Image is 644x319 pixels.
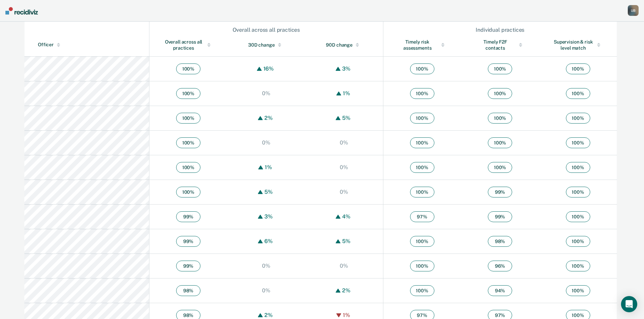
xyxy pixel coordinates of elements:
div: Timely F2F contacts [475,39,526,51]
div: 2% [263,115,275,121]
span: 100 % [410,137,434,148]
span: 94 % [488,285,512,296]
span: 100 % [566,113,590,124]
span: 100 % [410,236,434,247]
th: Toggle SortBy [149,33,227,57]
div: 6% [263,238,275,244]
span: 100 % [566,285,590,296]
th: Toggle SortBy [305,33,383,57]
span: 99 % [488,211,512,222]
span: 100 % [566,187,590,197]
div: Open Intercom Messenger [621,296,637,312]
div: 90D change [319,42,369,48]
span: 98 % [488,236,512,247]
div: U B [628,5,639,16]
div: 0% [260,139,272,146]
span: 100 % [488,113,512,124]
div: 3% [263,213,275,220]
span: 100 % [566,236,590,247]
div: Overall across all practices [163,39,214,51]
div: 1% [263,164,274,170]
span: 100 % [410,88,434,99]
th: Toggle SortBy [24,33,149,57]
div: Individual practices [384,27,617,33]
th: Toggle SortBy [539,33,617,57]
span: 100 % [566,211,590,222]
span: 100 % [566,88,590,99]
div: 5% [263,189,275,195]
div: 0% [338,139,350,146]
span: 99 % [176,211,200,222]
span: 100 % [488,88,512,99]
div: Officer [38,42,146,48]
span: 99 % [176,261,200,271]
th: Toggle SortBy [227,33,305,57]
div: 0% [260,287,272,294]
div: 1% [341,312,352,318]
span: 100 % [488,63,512,74]
span: 100 % [566,162,590,173]
span: 100 % [566,63,590,74]
div: 1% [341,90,352,97]
span: 100 % [410,162,434,173]
span: 100 % [176,113,200,124]
button: UB [628,5,639,16]
span: 97 % [410,211,434,222]
div: 0% [260,263,272,269]
div: 3% [340,65,352,72]
span: 99 % [176,236,200,247]
div: 0% [338,164,350,170]
div: 16% [262,65,276,72]
span: 100 % [176,88,200,99]
div: 5% [340,115,352,121]
img: Recidiviz [5,7,38,15]
div: 2% [340,287,352,294]
span: 98 % [176,285,200,296]
span: 99 % [488,187,512,197]
div: 30D change [241,42,292,48]
span: 100 % [176,63,200,74]
span: 100 % [488,137,512,148]
span: 100 % [176,137,200,148]
div: 0% [338,263,350,269]
span: 100 % [410,285,434,296]
span: 100 % [176,162,200,173]
div: 2% [263,312,275,318]
span: 100 % [410,261,434,271]
span: 100 % [410,187,434,197]
div: 5% [340,238,352,244]
span: 100 % [566,137,590,148]
span: 100 % [566,261,590,271]
span: 100 % [176,187,200,197]
div: Overall across all practices [150,27,383,33]
div: Timely risk assessments [397,39,448,51]
span: 96 % [488,261,512,271]
th: Toggle SortBy [383,33,461,57]
span: 100 % [410,113,434,124]
span: 100 % [488,162,512,173]
span: 100 % [410,63,434,74]
div: 0% [260,90,272,97]
div: Supervision & risk level match [552,39,603,51]
div: 0% [338,189,350,195]
th: Toggle SortBy [461,33,539,57]
div: 4% [340,213,352,220]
